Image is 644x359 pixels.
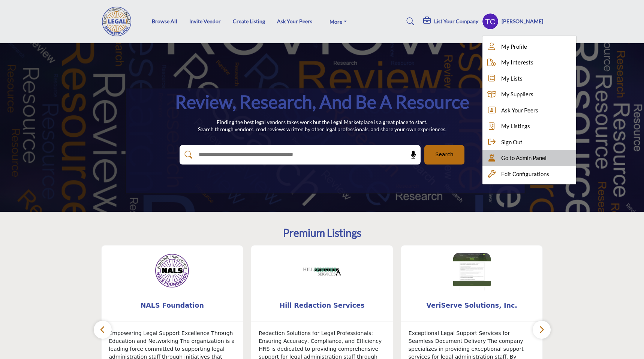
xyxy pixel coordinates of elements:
[412,296,532,316] b: VeriServe Solutions, Inc.
[501,170,549,178] span: Edit Configurations
[324,16,352,27] a: More
[153,253,191,290] img: NALS Foundation
[435,151,453,159] span: Search
[251,296,393,316] a: Hill Redaction Services
[482,102,576,118] a: Ask Your Peers
[175,90,469,114] h1: Review, Research, and be a Resource
[434,18,478,25] h5: List Your Company
[482,70,576,87] a: My Lists
[501,74,523,83] span: My Lists
[262,296,382,316] b: Hill Redaction Services
[283,227,361,239] h2: Premium Listings
[189,18,221,24] a: Invite Vendor
[198,126,446,133] p: Search through vendors, read reviews written by other legal professionals, and share your own exp...
[501,138,523,147] span: Sign Out
[501,154,547,162] span: Go to Admin Panel
[262,301,382,310] span: Hill Redaction Services
[502,18,543,25] h5: [PERSON_NAME]
[501,90,533,99] span: My Suppliers
[482,118,576,134] a: My Listings
[482,39,576,55] a: My Profile
[198,118,446,126] p: Finding the best legal vendors takes work but the Legal Marketplace is a great place to start.
[424,145,464,165] button: Search
[482,86,576,102] a: My Suppliers
[401,296,543,316] a: VeriServe Solutions, Inc.
[501,106,538,115] span: Ask Your Peers
[113,296,232,316] b: NALS Foundation
[233,18,265,24] a: Create Listing
[399,15,419,27] a: Search
[152,18,177,24] a: Browse All
[303,253,341,290] img: Hill Redaction Services
[101,6,136,36] img: Site Logo
[423,17,478,26] div: List Your Company
[453,253,491,290] img: VeriServe Solutions, Inc.
[113,301,232,310] span: NALS Foundation
[501,58,533,67] span: My Interests
[277,18,312,24] a: Ask Your Peers
[501,122,530,130] span: My Listings
[501,42,527,51] span: My Profile
[482,54,576,70] a: My Interests
[412,301,532,310] span: VeriServe Solutions, Inc.
[482,13,499,30] button: Show hide supplier dropdown
[102,296,243,316] a: NALS Foundation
